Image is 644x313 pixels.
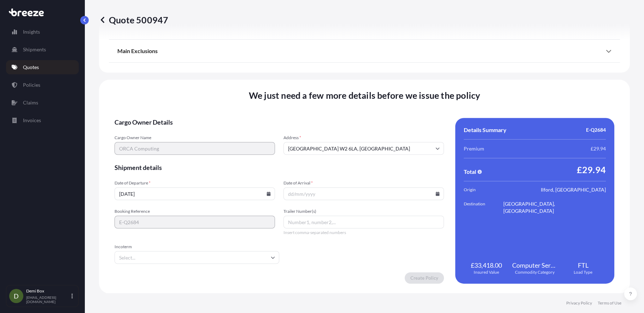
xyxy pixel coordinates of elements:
span: Load Type [574,269,592,275]
span: Date of Departure [115,180,275,186]
a: Shipments [6,42,79,57]
span: Computer Servers, Desktop Computers, Computer Parts, Peripherals [512,261,558,269]
p: Claims [23,99,38,106]
div: Main Exclusions [117,42,611,59]
p: Create Policy [410,274,438,281]
span: Origin [464,186,503,193]
span: Details Summary [464,126,507,133]
span: E-Q2684 [586,126,606,133]
a: Insights [6,25,79,39]
p: Shipments [23,46,46,53]
span: Address [283,135,444,141]
span: Cargo Owner Details [115,118,444,126]
span: £33,418.00 [471,261,502,269]
p: Invoices [23,117,41,124]
input: Number1, number2,... [283,216,444,228]
span: £29.94 [591,145,606,152]
span: £29.94 [577,164,606,175]
span: Insured Value [474,269,499,275]
input: dd/mm/yyyy [115,187,275,200]
span: Trailer Number(s) [283,209,444,214]
a: Claims [6,96,79,110]
span: Date of Arrival [283,180,444,186]
span: Ilford, [GEOGRAPHIC_DATA] [541,186,606,193]
input: Select... [115,251,279,264]
span: We just need a few more details before we issue the policy [249,90,480,101]
span: Premium [464,145,484,152]
span: [GEOGRAPHIC_DATA], [GEOGRAPHIC_DATA] [503,200,606,215]
p: Quote 500947 [99,14,168,25]
a: Terms of Use [598,300,621,306]
p: [EMAIL_ADDRESS][DOMAIN_NAME] [26,295,70,304]
span: Main Exclusions [117,47,158,55]
span: Total [464,168,476,175]
span: Shipment details [115,163,444,172]
p: Insights [23,28,40,35]
a: Policies [6,78,79,92]
p: Quotes [23,64,39,71]
span: Incoterm [115,244,279,250]
a: Invoices [6,113,79,127]
span: FTL [578,261,589,269]
button: Create Policy [405,272,444,284]
span: Destination [464,200,503,215]
a: Quotes [6,60,79,74]
input: Cargo owner address [283,142,444,155]
span: D [14,292,19,300]
input: dd/mm/yyyy [283,187,444,200]
span: Commodity Category [515,269,555,275]
span: Insert comma-separated numbers [283,230,444,235]
p: Demi Box [26,288,70,294]
span: Cargo Owner Name [115,135,275,141]
a: Privacy Policy [566,300,592,306]
input: Your internal reference [115,216,275,228]
span: Booking Reference [115,209,275,214]
p: Policies [23,81,40,89]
